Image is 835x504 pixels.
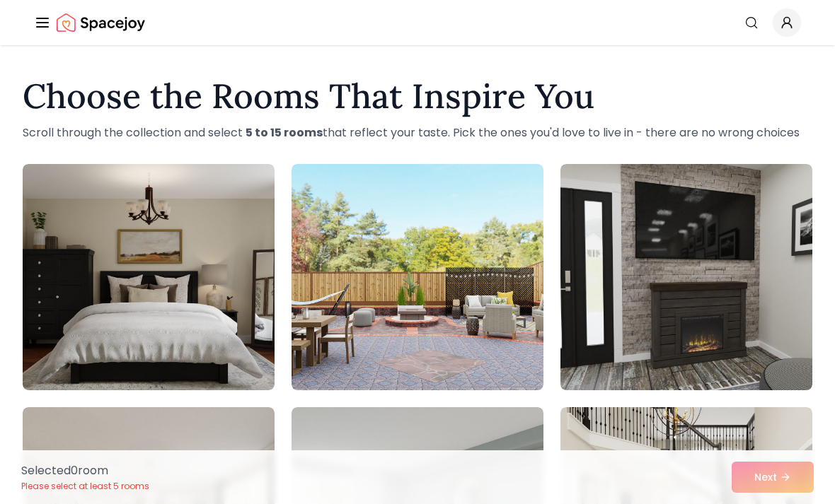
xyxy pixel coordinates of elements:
img: Spacejoy Logo [57,8,145,37]
strong: 5 to 15 rooms [246,124,323,141]
h1: Choose the Rooms That Inspire You [23,79,812,113]
img: Room room-3 [560,164,812,390]
p: Selected 0 room [21,462,149,479]
a: Spacejoy [57,8,145,37]
p: Please select at least 5 rooms [21,481,149,492]
img: Room room-2 [292,164,543,390]
img: Room room-1 [23,164,275,390]
p: Scroll through the collection and select that reflect your taste. Pick the ones you'd love to liv... [23,124,812,141]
